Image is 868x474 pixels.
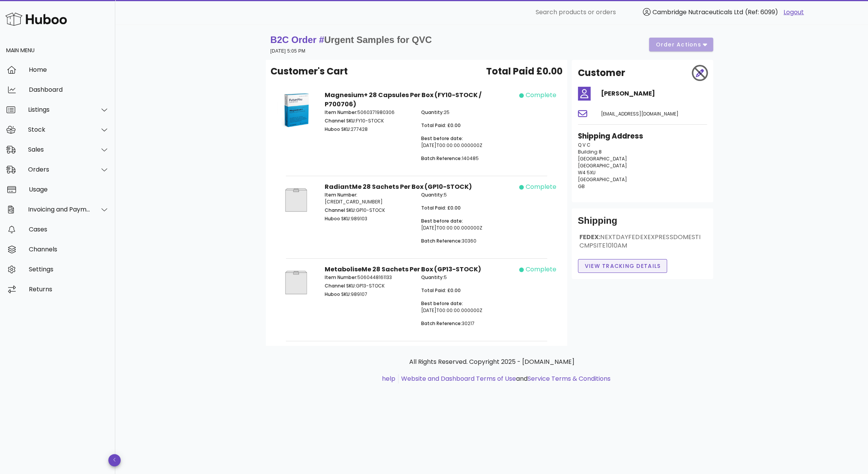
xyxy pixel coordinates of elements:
p: 140485 [421,155,508,162]
span: Best before date: [421,300,463,307]
p: 989107 [325,291,412,298]
span: Huboo SKU: [325,126,351,132]
span: NEXTDAYFEDEXEXPRESSDOMESTICMPSITE1010AM [579,233,701,250]
img: Product Image [277,182,315,218]
span: Quantity: [421,109,443,116]
p: [DATE]T00:00:00.000000Z [421,218,508,231]
h2: Customer [578,66,625,80]
span: Cambridge Nutraceuticals Ltd [652,8,743,17]
span: View Tracking details [584,262,661,270]
span: Batch Reference: [421,238,461,244]
img: Huboo Logo [5,11,67,27]
span: [GEOGRAPHIC_DATA] [578,155,627,162]
span: Quantity: [421,274,443,281]
span: Urgent Samples for QVC [324,35,432,45]
div: Stock [28,126,91,133]
span: Total Paid: £0.00 [421,122,460,129]
span: Total Paid: £0.00 [421,205,460,211]
p: [DATE]T00:00:00.000000Z [421,300,508,314]
div: Orders [28,166,91,173]
p: 30217 [421,320,508,327]
span: Q V C [578,142,591,148]
div: complete [525,182,556,192]
a: help [382,374,395,383]
span: Batch Reference: [421,155,461,162]
p: FY10-STOCK [325,117,412,124]
span: Channel SKU: [325,117,356,124]
div: Sales [28,146,91,153]
span: [EMAIL_ADDRESS][DOMAIN_NAME] [601,111,679,117]
span: GB [578,183,585,190]
strong: MetaboliseMe 28 Sachets Per Box (GP13-STOCK) [325,265,481,274]
img: Product Image [277,265,315,300]
div: Cases [29,226,109,233]
span: Total Paid £0.00 [486,64,563,78]
span: Channel SKU: [325,207,356,213]
span: Item Number: [325,192,357,198]
li: and [398,374,611,383]
p: [CREDIT_CARD_NUMBER] [325,192,412,205]
p: 5060448161133 [325,274,412,281]
span: (Ref: 6099) [745,8,778,17]
p: 30360 [421,238,508,244]
a: Logout [783,8,804,17]
span: Huboo SKU: [325,215,351,222]
p: 5060371980306 [325,109,412,116]
div: complete [525,265,556,274]
p: 989103 [325,215,412,222]
div: Returns [29,286,109,293]
p: 5 [421,274,508,281]
p: 5 [421,192,508,198]
div: Dashboard [29,86,109,93]
h3: Shipping Address [578,131,707,142]
p: 277428 [325,126,412,133]
strong: Magnesium+ 28 Capsules Per Box (FY10-STOCK / P700706) [325,91,481,109]
div: Home [29,66,109,73]
strong: RadiantMe 28 Sachets Per Box (GP10-STOCK) [325,182,472,191]
span: Customer's Cart [271,64,348,78]
span: Best before date: [421,135,463,142]
p: 25 [421,109,508,116]
div: Shipping [578,215,707,233]
span: Total Paid: £0.00 [421,287,460,294]
span: Quantity: [421,192,443,198]
a: Service Terms & Conditions [528,374,611,383]
span: [GEOGRAPHIC_DATA] [578,176,627,183]
small: [DATE] 5:05 PM [271,48,305,54]
p: [DATE]T00:00:00.000000Z [421,135,508,149]
div: Invoicing and Payments [28,206,91,213]
a: Website and Dashboard Terms of Use [401,374,516,383]
span: Item Number: [325,109,357,116]
span: Best before date: [421,218,463,224]
p: GP13-STOCK [325,282,412,289]
div: Usage [29,186,109,193]
p: All Rights Reserved. Copyright 2025 - [DOMAIN_NAME] [272,357,712,367]
span: Huboo SKU: [325,291,351,297]
span: W4 5XU [578,169,596,176]
span: Batch Reference: [421,320,461,327]
button: View Tracking details [578,259,667,273]
div: FEDEX: [578,233,707,256]
img: Product Image [277,91,315,129]
span: [GEOGRAPHIC_DATA] [578,162,627,169]
div: Channels [29,246,109,253]
p: GP10-STOCK [325,207,412,214]
div: Listings [28,106,91,113]
span: Channel SKU: [325,282,356,289]
strong: B2C Order # [271,35,432,45]
div: Settings [29,266,109,273]
div: complete [525,91,556,100]
span: Building 8 [578,149,602,155]
h4: [PERSON_NAME] [601,89,707,98]
span: Item Number: [325,274,357,281]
